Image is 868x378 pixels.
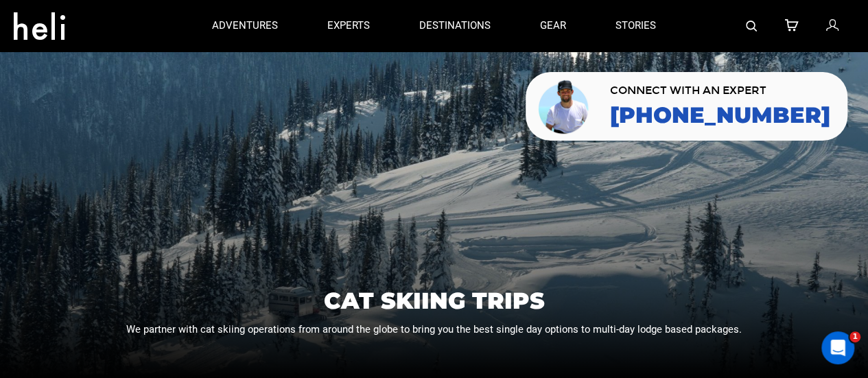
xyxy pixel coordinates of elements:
span: 1 [849,331,860,342]
p: adventures [212,19,278,33]
a: [PHONE_NUMBER] [610,103,830,128]
span: CONNECT WITH AN EXPERT [610,85,830,96]
iframe: Intercom live chat [821,331,854,364]
p: We partner with cat skiing operations from around the globe to bring you the best single day opti... [126,322,742,337]
img: contact our team [536,78,593,135]
h1: Cat Skiing Trips [126,290,742,312]
p: destinations [419,19,491,33]
img: search-bar-icon.svg [746,21,757,32]
p: experts [327,19,370,33]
